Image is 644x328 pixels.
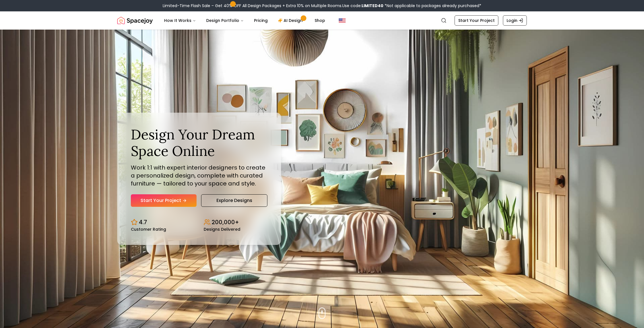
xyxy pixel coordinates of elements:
[201,194,267,207] a: Explore Designs
[339,17,346,24] img: United States
[204,227,240,231] small: Designs Delivered
[383,3,481,9] span: *Not applicable to packages already purchased*
[131,214,267,231] div: Design stats
[131,126,267,159] h1: Design Your Dream Space Online
[160,15,330,26] nav: Main
[342,3,383,9] span: Use code:
[131,194,197,207] a: Start Your Project
[131,164,267,187] p: Work 1:1 with expert interior designers to create a personalized design, complete with curated fu...
[117,11,527,30] nav: Global
[117,15,153,26] a: Spacejoy
[160,15,201,26] button: How It Works
[131,227,166,231] small: Customer Rating
[273,15,309,26] a: AI Design
[362,3,383,9] b: LIMITED40
[163,3,481,9] div: Limited-Time Flash Sale – Get 40% OFF All Design Packages + Extra 10% on Multiple Rooms.
[212,218,239,226] p: 200,000+
[139,218,147,226] p: 4.7
[503,15,527,26] a: Login
[310,15,330,26] a: Shop
[117,15,153,26] img: Spacejoy Logo
[202,15,248,26] button: Design Portfolio
[455,15,498,26] a: Start Your Project
[249,15,272,26] a: Pricing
